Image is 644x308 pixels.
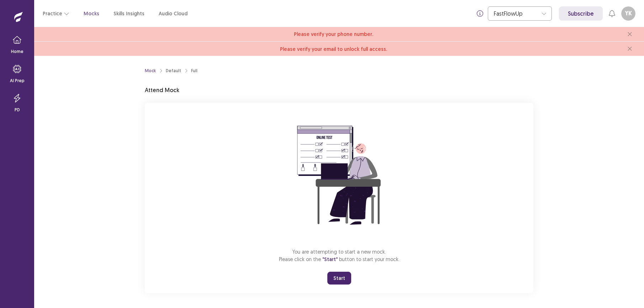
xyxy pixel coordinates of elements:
p: Home [11,48,23,55]
button: Start [327,272,351,285]
button: info [474,7,486,20]
a: Please verify your email to unlock full access. [280,44,387,53]
a: Audio Cloud [159,10,188,17]
p: You are attempting to start a new mock. Please click on the button to start your mock. [279,248,400,263]
span: Please verify your email to unlock full access. [280,46,387,52]
nav: breadcrumb [145,68,197,74]
a: Subscribe [559,6,603,21]
a: Mock [145,68,156,74]
p: Attend Mock [145,86,179,94]
a: Skills Insights [114,10,144,17]
img: attend-mock [275,111,403,239]
button: YK [621,6,635,21]
div: FastFlowUp [494,7,538,20]
div: Full [191,68,197,74]
button: close [624,28,635,40]
div: Default [166,68,181,74]
p: PD [15,107,20,113]
a: Mocks [84,10,99,17]
button: close [624,43,635,54]
p: AI Prep [10,78,25,84]
span: "Start" [322,256,338,262]
button: Practice [43,7,69,20]
span: Please verify your phone number. [294,31,373,38]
